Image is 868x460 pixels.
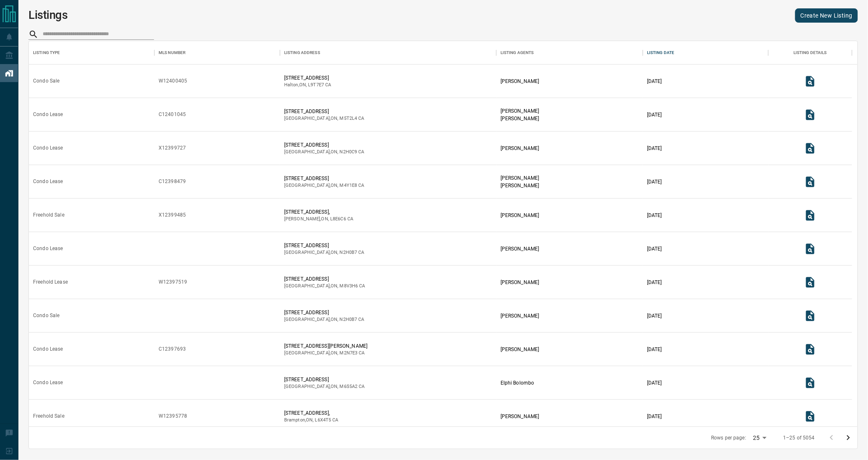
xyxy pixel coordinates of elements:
div: Condo Lease [33,379,63,386]
span: l6x4t5 [315,417,331,423]
p: [DATE] [647,178,662,186]
p: [DATE] [647,379,662,387]
p: [GEOGRAPHIC_DATA] , ON , CA [284,182,365,189]
div: Listing Type [33,41,60,65]
button: View Listing Details [802,140,819,157]
p: [STREET_ADDRESS] [284,309,365,316]
button: View Listing Details [802,106,819,123]
p: [GEOGRAPHIC_DATA] , ON , CA [284,115,365,122]
p: [PERSON_NAME] [501,182,539,189]
div: C12398479 [159,178,186,185]
p: [DATE] [647,245,662,253]
p: [DATE] [647,111,662,119]
div: W12397519 [159,279,187,286]
button: View Listing Details [802,375,819,391]
p: [PERSON_NAME] , ON , CA [284,216,353,222]
p: Elphi Bolombo [501,379,534,387]
div: C12401045 [159,111,186,118]
p: [PERSON_NAME] [501,312,539,320]
div: Freehold Lease [33,279,68,286]
div: Freehold Sale [33,413,64,420]
a: Create New Listing [795,8,858,23]
div: Listing Agents [496,41,643,65]
p: [DATE] [647,413,662,420]
div: X12399485 [159,212,186,219]
div: Condo Lease [33,111,63,118]
span: n2h0b7 [340,317,357,322]
p: [STREET_ADDRESS] [284,275,365,283]
p: [PERSON_NAME] [501,212,539,219]
p: [STREET_ADDRESS] [284,74,331,82]
button: Go to next page [840,429,857,446]
div: W12400405 [159,78,187,85]
span: m5t2l4 [340,116,357,121]
div: Condo Sale [33,312,59,319]
div: Listing Details [768,41,852,65]
span: m4y1e8 [340,183,357,188]
span: m2n7e3 [340,350,358,356]
p: [PERSON_NAME] [501,174,539,182]
button: View Listing Details [802,240,819,257]
p: [DATE] [647,212,662,219]
p: [GEOGRAPHIC_DATA] , ON , CA [284,316,365,323]
div: Condo Lease [33,178,63,185]
p: [DATE] [647,279,662,286]
div: W12395778 [159,413,187,420]
span: l8e6c6 [330,216,346,222]
div: Listing Date [647,41,675,65]
div: Freehold Sale [33,212,64,219]
p: [DATE] [647,346,662,353]
p: [STREET_ADDRESS], [284,409,339,417]
div: 25 [750,432,770,444]
button: View Listing Details [802,341,819,358]
p: [GEOGRAPHIC_DATA] , ON , CA [284,149,365,155]
div: Listing Address [284,41,320,65]
div: X12399727 [159,145,186,152]
p: [STREET_ADDRESS], [284,208,353,216]
div: Condo Lease [33,245,63,252]
p: [STREET_ADDRESS] [284,376,365,383]
button: View Listing Details [802,274,819,291]
p: [GEOGRAPHIC_DATA] , ON , CA [284,383,365,390]
span: n2h0b7 [340,250,357,255]
p: [GEOGRAPHIC_DATA] , ON , CA [284,283,365,289]
p: [GEOGRAPHIC_DATA] , ON , CA [284,249,365,256]
span: l9t7e7 [308,82,324,88]
div: Condo Sale [33,78,59,85]
div: MLS Number [154,41,280,65]
p: [DATE] [647,312,662,320]
div: Listing Address [280,41,496,65]
button: View Listing Details [802,173,819,190]
h1: Listings [28,8,68,22]
p: [PERSON_NAME] [501,107,539,115]
p: [PERSON_NAME] [501,78,539,85]
span: m6s5a2 [340,384,358,389]
div: Listing Type [29,41,154,65]
p: Rows per page: [711,434,746,442]
p: [PERSON_NAME] [501,279,539,286]
p: [PERSON_NAME] [501,145,539,152]
div: Listing Details [794,41,827,65]
div: Listing Agents [501,41,534,65]
p: [STREET_ADDRESS] [284,175,365,182]
p: [PERSON_NAME] [501,346,539,353]
button: View Listing Details [802,408,819,425]
button: View Listing Details [802,308,819,324]
p: [DATE] [647,78,662,85]
p: [PERSON_NAME] [501,413,539,420]
div: C12397693 [159,346,186,353]
p: Halton , ON , CA [284,82,331,88]
div: Condo Lease [33,346,63,353]
p: [GEOGRAPHIC_DATA] , ON , CA [284,350,367,357]
button: View Listing Details [802,73,819,90]
p: 1–25 of 5054 [783,434,815,442]
p: [PERSON_NAME] [501,245,539,253]
p: [DATE] [647,145,662,152]
button: View Listing Details [802,207,819,224]
div: Listing Date [643,41,768,65]
p: Brampton , ON , CA [284,417,339,424]
p: [STREET_ADDRESS] [284,242,365,249]
span: n2h0c9 [340,149,357,155]
p: [STREET_ADDRESS][PERSON_NAME] [284,342,367,350]
div: Condo Lease [33,145,63,152]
